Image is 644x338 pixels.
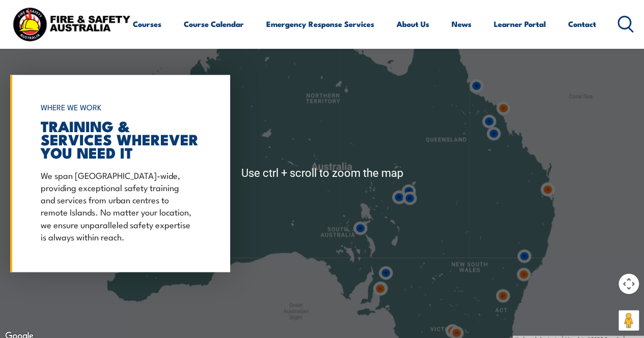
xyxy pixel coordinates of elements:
[133,12,161,36] a: Courses
[619,310,639,330] button: Drag Pegman onto the map to open Street View
[41,169,194,242] p: We span [GEOGRAPHIC_DATA]-wide, providing exceptional safety training and services from urban cen...
[41,119,194,159] h2: TRAINING & SERVICES WHEREVER YOU NEED IT
[619,273,639,294] button: Map camera controls
[494,12,546,36] a: Learner Portal
[452,12,471,36] a: News
[266,12,374,36] a: Emergency Response Services
[568,12,596,36] a: Contact
[184,12,244,36] a: Course Calendar
[41,98,194,116] h6: WHERE WE WORK
[397,12,429,36] a: About Us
